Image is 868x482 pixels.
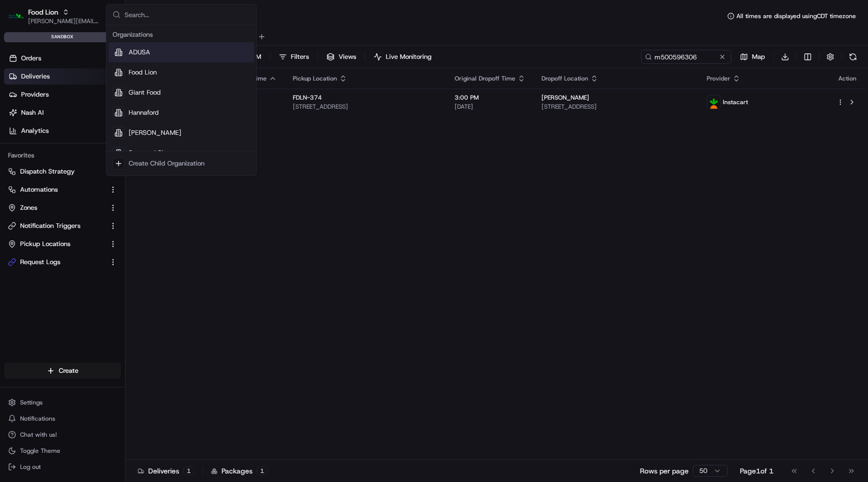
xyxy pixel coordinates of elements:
[28,7,58,17] button: Food Lion
[4,105,125,121] a: Nash AI
[106,25,256,176] div: Suggestions
[541,103,691,111] span: [STREET_ADDRESS]
[21,108,44,117] span: Nash AI
[257,466,268,475] div: 1
[8,203,105,212] a: Zones
[723,98,748,106] span: Instacart
[4,395,121,410] button: Settings
[20,221,80,230] span: Notification Triggers
[20,239,70,249] span: Pickup Locations
[8,185,105,194] a: Automations
[752,52,765,61] span: Map
[274,50,313,64] button: Filters
[455,94,525,102] span: 3:00 PM
[129,48,150,57] span: ADUSA
[20,415,55,423] span: Notifications
[291,52,309,61] span: Filters
[20,185,58,194] span: Automations
[4,123,125,139] a: Analytics
[20,431,57,439] span: Chat with us!
[707,96,720,109] img: instacart_logo.png
[837,74,858,83] div: Action
[4,68,125,85] a: Deliveries
[369,50,436,64] button: Live Monitoring
[20,258,60,267] span: Request Logs
[4,218,121,234] button: Notification Triggers
[541,74,588,83] span: Dropoff Location
[4,182,121,198] button: Automations
[183,466,194,475] div: 1
[21,72,50,81] span: Deliveries
[4,87,125,103] a: Providers
[4,200,121,216] button: Zones
[4,254,121,270] button: Request Logs
[8,239,105,249] a: Pickup Locations
[59,366,78,375] span: Create
[129,88,161,97] span: Giant Food
[4,50,125,66] a: Orders
[4,444,121,458] button: Toggle Theme
[211,466,268,476] div: Packages
[108,27,254,42] div: Organizations
[640,466,689,476] p: Rows per page
[129,68,157,77] span: Food Lion
[293,94,322,102] span: FDLN-374
[20,463,41,471] span: Log out
[8,258,105,267] a: Request Logs
[20,203,37,212] span: Zones
[4,236,121,252] button: Pickup Locations
[21,126,49,135] span: Analytics
[293,74,337,83] span: Pickup Location
[125,5,250,25] input: Search...
[129,128,181,137] span: [PERSON_NAME]
[846,50,860,64] button: Refresh
[4,412,121,426] button: Notifications
[4,32,121,42] div: sandbox
[138,466,194,476] div: Deliveries
[20,447,60,455] span: Toggle Theme
[21,54,41,63] span: Orders
[455,103,525,111] span: [DATE]
[129,159,204,168] div: Create Child Organization
[129,148,173,157] span: Stop and Shop
[20,167,75,176] span: Dispatch Strategy
[641,50,731,64] input: Type to search
[735,50,770,64] button: Map
[4,4,104,28] button: Food LionFood Lion[PERSON_NAME][EMAIL_ADDRESS][DOMAIN_NAME]
[4,147,121,164] div: Favorites
[736,12,856,20] span: All times are displayed using CDT timezone
[4,460,121,474] button: Log out
[322,50,361,64] button: Views
[129,108,159,117] span: Hannaford
[541,94,589,102] span: [PERSON_NAME]
[455,74,515,83] span: Original Dropoff Time
[8,167,105,176] a: Dispatch Strategy
[740,466,774,476] div: Page 1 of 1
[8,221,105,230] a: Notification Triggers
[20,398,43,407] span: Settings
[4,363,121,379] button: Create
[8,8,24,24] img: Food Lion
[386,52,431,61] span: Live Monitoring
[293,103,439,111] span: [STREET_ADDRESS]
[707,74,730,83] span: Provider
[339,52,356,61] span: Views
[4,164,121,180] button: Dispatch Strategy
[4,428,121,442] button: Chat with us!
[21,90,49,99] span: Providers
[28,17,100,25] button: [PERSON_NAME][EMAIL_ADDRESS][DOMAIN_NAME]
